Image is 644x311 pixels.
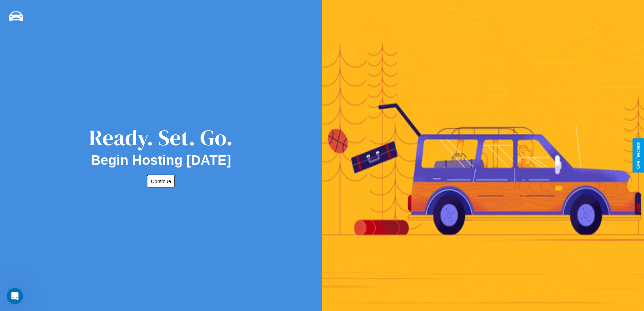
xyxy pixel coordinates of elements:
h2: Begin Hosting [DATE] [91,153,231,168]
iframe: Intercom live chat [7,288,23,304]
div: Ready. Set. Go. [89,123,233,153]
div: Give Feedback [636,142,641,169]
button: Continue [147,175,175,188]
